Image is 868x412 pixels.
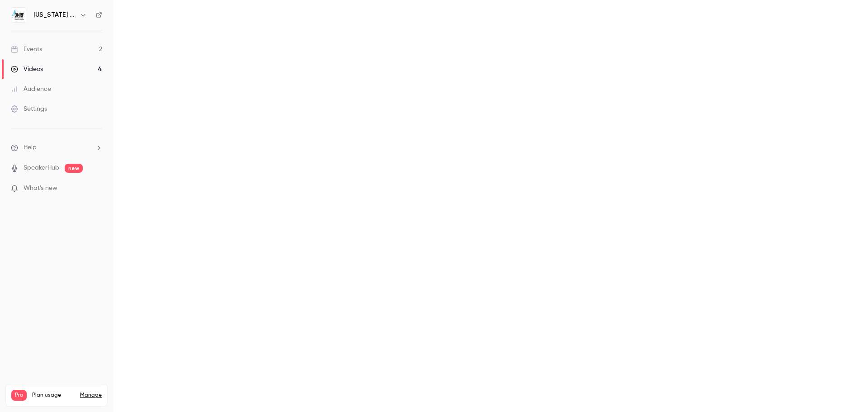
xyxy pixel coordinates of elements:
[24,163,59,173] a: SpeakerHub
[11,8,26,22] img: Oklahoma Medical Research Foundation
[32,392,75,399] span: Plan usage
[24,143,37,152] span: Help
[24,184,57,193] span: What's new
[11,85,51,94] div: Audience
[80,392,102,399] a: Manage
[11,65,43,74] div: Videos
[11,104,47,114] div: Settings
[33,10,76,19] h6: [US_STATE] Medical Research Foundation
[65,164,83,173] span: new
[91,185,102,193] iframe: Noticeable Trigger
[11,143,102,152] li: help-dropdown-opener
[11,45,42,54] div: Events
[11,390,27,401] span: Pro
